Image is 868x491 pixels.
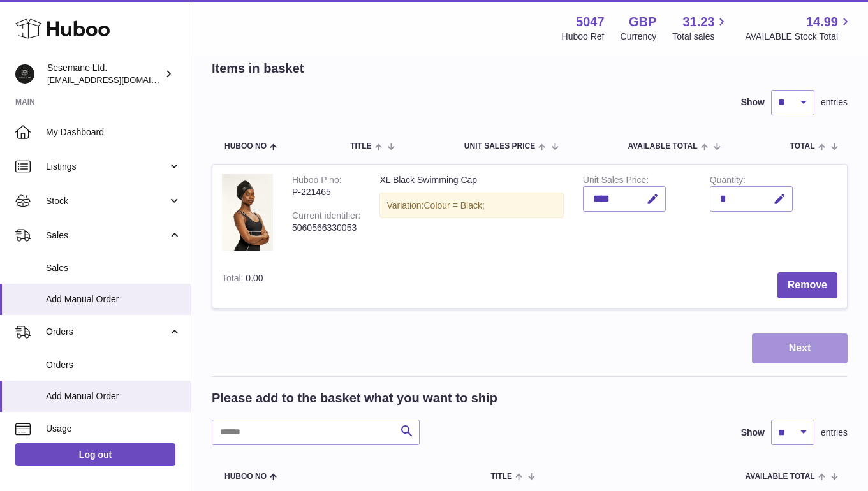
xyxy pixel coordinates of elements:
[15,64,34,84] img: info@soulcap.com
[246,273,263,283] span: 0.00
[583,175,649,188] label: Unit Sales Price
[621,31,657,43] div: Currency
[224,473,267,481] span: Huboo no
[46,359,181,371] span: Orders
[292,222,360,234] div: 5060566330053
[672,31,729,43] span: Total sales
[46,262,181,274] span: Sales
[821,427,848,439] span: entries
[15,443,175,466] a: Log out
[222,273,246,286] label: Total
[292,210,360,224] div: Current identifier
[224,142,267,150] span: Huboo no
[47,75,188,85] span: [EMAIL_ADDRESS][DOMAIN_NAME]
[790,142,815,150] span: Total
[745,13,853,43] a: 14.99 AVAILABLE Stock Total
[222,174,273,251] img: XL Black Swimming Cap
[46,161,168,173] span: Listings
[292,175,342,188] div: Huboo P no
[710,175,746,188] label: Quantity
[745,31,853,43] span: AVAILABLE Stock Total
[746,473,815,481] span: AVAILABLE Total
[672,13,729,43] a: 31.23 Total sales
[464,142,535,150] span: Unit Sales Price
[806,13,838,31] span: 14.99
[46,230,168,242] span: Sales
[292,186,360,198] div: P-221465
[491,473,512,481] span: Title
[370,165,573,263] td: XL Black Swimming Cap
[46,390,181,402] span: Add Manual Order
[47,62,162,86] div: Sesemane Ltd.
[424,200,485,210] span: Colour = Black;
[46,126,181,138] span: My Dashboard
[212,60,304,77] h2: Items in basket
[46,326,168,338] span: Orders
[682,13,714,31] span: 31.23
[628,142,697,150] span: AVAILABLE Total
[752,333,848,363] button: Next
[777,272,837,298] button: Remove
[46,423,181,435] span: Usage
[212,390,497,407] h2: Please add to the basket what you want to ship
[350,142,371,150] span: Title
[741,96,765,108] label: Show
[562,31,605,43] div: Huboo Ref
[821,96,848,108] span: entries
[46,195,168,207] span: Stock
[46,293,181,305] span: Add Manual Order
[741,427,765,439] label: Show
[629,13,656,31] strong: GBP
[576,13,605,31] strong: 5047
[379,193,563,219] div: Variation:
